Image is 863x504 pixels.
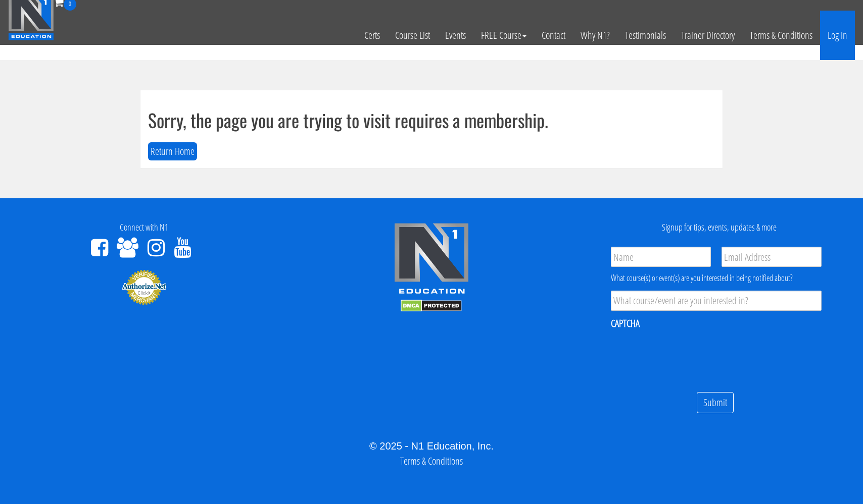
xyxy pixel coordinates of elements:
[611,272,822,284] div: What course(s) or event(s) are you interested in being notified about?
[583,222,855,233] h4: Signup for tips, events, updates & more
[148,142,197,161] button: Return Home
[401,300,462,312] img: DMCA.com Protection Status
[820,11,855,60] a: Log In
[617,11,674,60] a: Testimonials
[438,11,473,60] a: Events
[573,11,617,60] a: Why N1?
[121,269,167,305] img: Authorize.Net Merchant - Click to Verify
[394,222,469,297] img: n1-edu-logo
[473,11,534,60] a: FREE Course
[8,438,855,454] div: © 2025 - N1 Education, Inc.
[611,317,640,330] label: CAPTCHA
[534,11,573,60] a: Contact
[8,222,280,233] h4: Connect with N1
[611,247,711,267] input: Name
[697,392,734,414] input: Submit
[357,11,388,60] a: Certs
[722,247,822,267] input: Email Address
[611,337,764,376] iframe: reCAPTCHA
[611,291,822,311] input: What course/event are you interested in?
[742,11,820,60] a: Terms & Conditions
[148,110,715,130] h1: Sorry, the page you are trying to visit requires a membership.
[674,11,742,60] a: Trainer Directory
[388,11,438,60] a: Course List
[400,454,463,468] a: Terms & Conditions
